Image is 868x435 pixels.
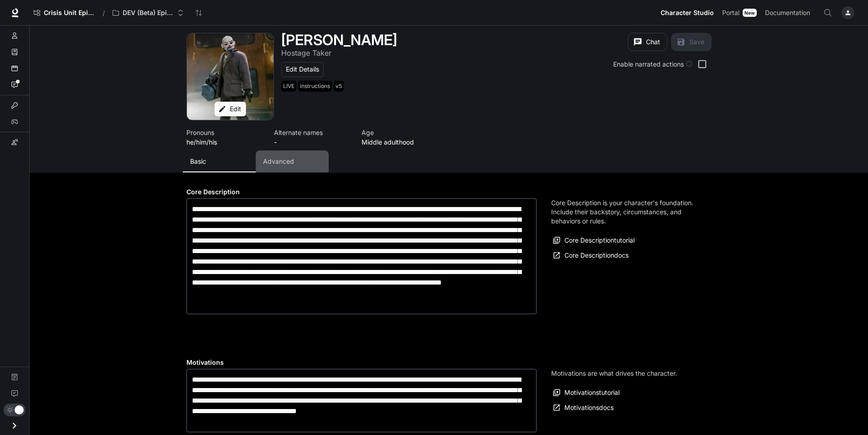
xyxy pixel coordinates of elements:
[4,135,26,150] a: Custom pronunciations
[44,9,95,17] span: Crisis Unit Episode 1
[187,33,274,120] div: Avatar image
[281,48,331,57] p: Hostage Taker
[30,4,99,22] a: Crisis Unit Episode 1
[281,47,331,58] button: Open character details dialog
[4,45,26,59] a: Knowledge
[613,59,693,69] div: Enable narrated actions
[4,61,26,76] a: Scenes
[190,157,206,166] p: Basic
[186,137,263,147] p: he/him/his
[4,416,25,435] button: Open drawer
[551,248,631,263] a: Core Descriptiondocs
[551,198,697,226] p: Core Description is your character's foundation. Include their backstory, circumstances, and beha...
[298,81,334,92] span: instructions
[4,98,26,113] a: Integrations
[186,358,537,367] h4: Motivations
[186,198,537,314] div: label
[4,386,26,401] a: Feedback
[628,33,667,51] button: Chat
[4,370,26,384] a: Documentation
[99,8,108,18] div: /
[334,81,346,92] span: v5
[123,9,174,17] p: DEV (Beta) Episode 1 - Crisis Unit
[190,4,208,22] button: Sync workspaces
[281,81,298,92] span: LIVE
[108,4,188,22] button: Open workspace menu
[281,31,397,49] h1: [PERSON_NAME]
[336,83,342,90] p: v5
[281,81,346,95] button: Open character details dialog
[274,128,351,137] p: Alternate names
[281,33,397,47] button: Open character details dialog
[718,4,760,22] a: PortalNew
[274,128,351,147] button: Open character details dialog
[761,4,817,22] a: Documentation
[551,400,616,415] a: Motivationsdocs
[722,7,739,19] span: Portal
[274,137,351,147] p: -
[214,102,246,117] button: Edit
[186,128,263,137] p: Pronouns
[765,7,810,19] span: Documentation
[362,128,438,147] button: Open character details dialog
[819,4,837,22] button: Open Command Menu
[551,385,622,400] button: Motivationstutorial
[657,4,718,22] a: Character Studio
[362,137,438,147] p: Middle adulthood
[743,9,757,17] div: New
[362,128,438,137] p: Age
[283,83,294,90] p: LIVE
[4,78,26,92] a: Interactions
[281,62,324,77] button: Edit Details
[4,114,26,129] a: Variables
[551,233,637,248] button: Core Descriptiontutorial
[187,33,274,120] button: Open character avatar dialog
[4,28,26,43] a: Characters
[15,404,24,414] span: Dark mode toggle
[186,187,537,197] h4: Core Description
[661,7,714,19] span: Character Studio
[186,128,263,147] button: Open character details dialog
[300,83,330,90] p: instructions
[263,157,294,166] p: Advanced
[551,369,677,378] p: Motivations are what drives the character.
